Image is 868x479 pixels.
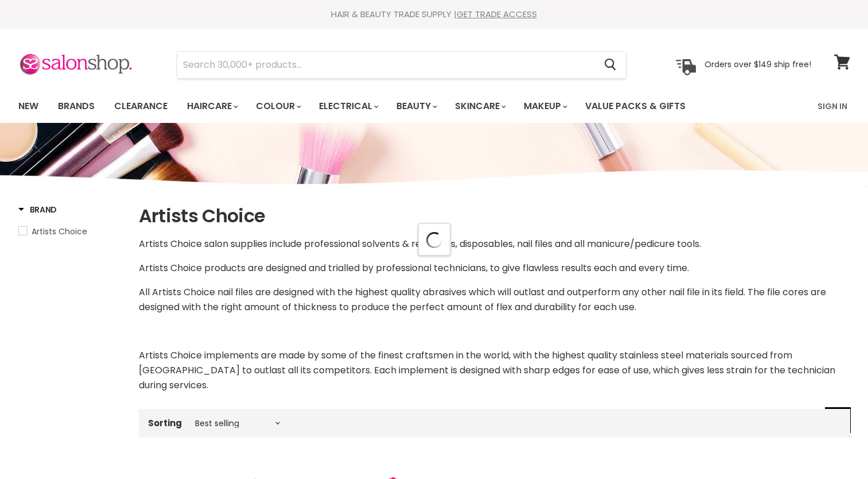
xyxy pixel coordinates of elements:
a: Skincare [446,94,513,118]
a: GET TRADE ACCESS [457,8,537,20]
a: Makeup [515,94,574,118]
button: Search [595,52,626,78]
span: Artists Choice products are designed and trialled by professional technicians, to give flawless r... [139,261,689,275]
ul: Main menu [10,90,753,123]
h3: Brand [18,204,57,215]
iframe: Gorgias live chat messenger [811,425,857,468]
a: Haircare [178,94,245,118]
div: HAIR & BEAUTY TRADE SUPPLY | [4,9,865,20]
span: Artists Choice implements are made by some of the finest craftsmen in the world, with the highest... [139,349,835,392]
a: New [10,94,47,118]
p: All Artists Choice nail files are designed with the highest quality abrasives which will outlast ... [139,285,850,315]
nav: Main [4,90,865,123]
label: Sorting [148,418,182,428]
span: Artists Choice salon supplies include professional solvents & removers, disposables, nail files a... [139,237,701,250]
a: Sign In [811,94,854,118]
a: Artists Choice [18,225,124,238]
span: Artists Choice [32,226,87,237]
form: Product [177,51,626,79]
a: Colour [247,94,308,118]
h1: Artists Choice [139,204,850,228]
a: Brands [49,94,103,118]
a: Electrical [310,94,386,118]
a: Value Packs & Gifts [577,94,694,118]
p: Orders over $149 ship free! [704,59,811,69]
input: Search [177,52,595,78]
a: Beauty [388,94,444,118]
a: Clearance [106,94,176,118]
